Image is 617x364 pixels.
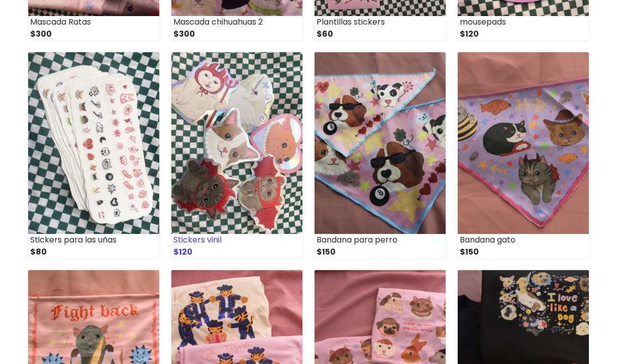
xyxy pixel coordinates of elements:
[315,52,446,258] a: Bandana para perro $150
[458,16,589,28] div: mousepads
[171,28,302,40] div: $300
[315,246,446,258] div: $150
[171,16,302,28] div: Mascada chihuahuas 2
[458,52,589,258] a: Bandana gato $150
[28,52,159,234] img: small_1752346819930.jpeg
[28,16,159,28] div: Mascada Ratas
[315,52,446,234] img: small_1752346645331.jpeg
[315,16,446,28] div: Plantillas stickers
[28,234,159,246] div: Stickers para las uñas
[28,52,159,258] a: Stickers para las uñas $80
[315,234,446,246] div: Bandana para perro
[171,52,302,258] a: Stickers vinil $120
[171,246,302,258] div: $120
[28,246,159,258] div: $80
[458,234,589,246] div: Bandana gato
[315,28,446,40] div: $60
[171,234,302,246] div: Stickers vinil
[458,52,589,234] img: small_1752346471998.jpeg
[458,246,589,258] div: $150
[458,28,589,40] div: $120
[28,28,159,40] div: $300
[171,52,302,234] img: small_1752346750781.jpeg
